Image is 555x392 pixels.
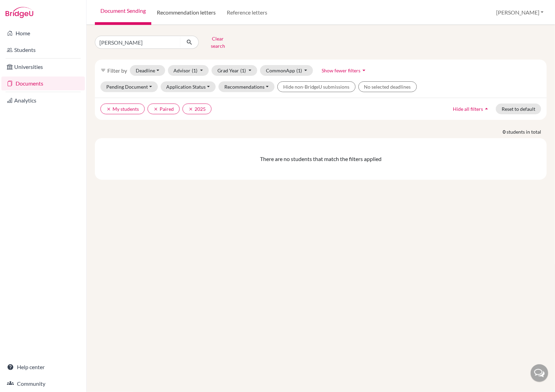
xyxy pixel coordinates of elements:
[503,128,507,135] strong: 0
[322,68,360,73] span: Show fewer filters
[447,104,496,114] button: Hide all filtersarrow_drop_up
[161,81,216,92] button: Application Status
[218,81,275,92] button: Recommendations
[296,68,302,73] span: (1)
[100,104,145,114] button: clearMy students
[106,107,111,112] i: clear
[95,36,181,49] input: Find student by name...
[98,155,544,163] div: There are no students that match the filters applied
[100,68,106,73] i: filter_list
[483,105,490,112] i: arrow_drop_up
[1,360,85,374] a: Help center
[6,7,33,18] img: Bridge-U
[188,107,193,112] i: clear
[212,65,257,76] button: Grad Year(1)
[493,6,547,19] button: [PERSON_NAME]
[182,104,212,114] button: clear2025
[1,60,85,74] a: Universities
[358,81,417,92] button: No selected deadlines
[240,68,246,73] span: (1)
[1,26,85,40] a: Home
[1,43,85,57] a: Students
[360,67,367,74] i: arrow_drop_down
[199,33,237,51] button: Clear search
[1,93,85,107] a: Analytics
[453,106,483,112] span: Hide all filters
[192,68,198,73] span: (1)
[260,65,313,76] button: CommonApp(1)
[277,81,356,92] button: Hide non-BridgeU submissions
[130,65,165,76] button: Deadline
[507,128,547,135] span: students in total
[147,104,180,114] button: clearPaired
[496,104,541,114] button: Reset to default
[1,377,85,391] a: Community
[107,67,127,74] span: Filter by
[16,5,30,11] span: Help
[100,81,158,92] button: Pending Document
[1,77,85,90] a: Documents
[316,65,373,76] button: Show fewer filtersarrow_drop_down
[153,107,158,112] i: clear
[168,65,209,76] button: Advisor(1)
